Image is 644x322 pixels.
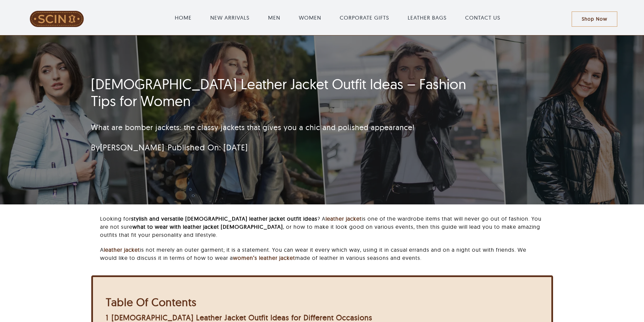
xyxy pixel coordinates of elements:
[104,7,572,28] nav: Main Menu
[133,223,283,230] strong: what to wear with leather jacket [DEMOGRAPHIC_DATA]
[210,14,249,22] a: NEW ARRIVALS
[465,14,500,22] a: CONTACT US
[572,11,617,27] a: Shop Now
[91,142,164,152] span: By
[131,215,317,222] strong: stylish and versatile [DEMOGRAPHIC_DATA] leather jacket outfit ideas
[408,14,447,22] a: LEATHER BAGS
[326,215,362,222] a: leather jacket
[582,16,607,22] span: Shop Now
[91,76,473,110] h1: [DEMOGRAPHIC_DATA] Leather Jacket Outfit Ideas – Fashion Tips for Women
[106,295,196,309] b: Table Of Contents
[100,215,544,239] p: Looking for ? A is one of the wardrobe items that will never go out of fashion. You are not sure ...
[91,122,473,133] p: What are bomber jackets: the classy jackets that gives you a chic and polished appearance!
[340,14,389,22] a: CORPORATE GIFTS
[104,246,140,253] a: leather jacket
[233,254,295,261] a: women’s leather jacket
[268,14,280,22] a: MEN
[175,14,192,22] a: HOME
[100,246,544,262] p: A is not merely an outer garment; it is a statement. You can wear it every which way, using it in...
[299,14,321,22] a: WOMEN
[100,142,164,152] a: [PERSON_NAME]
[168,142,248,152] span: Published On: [DATE]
